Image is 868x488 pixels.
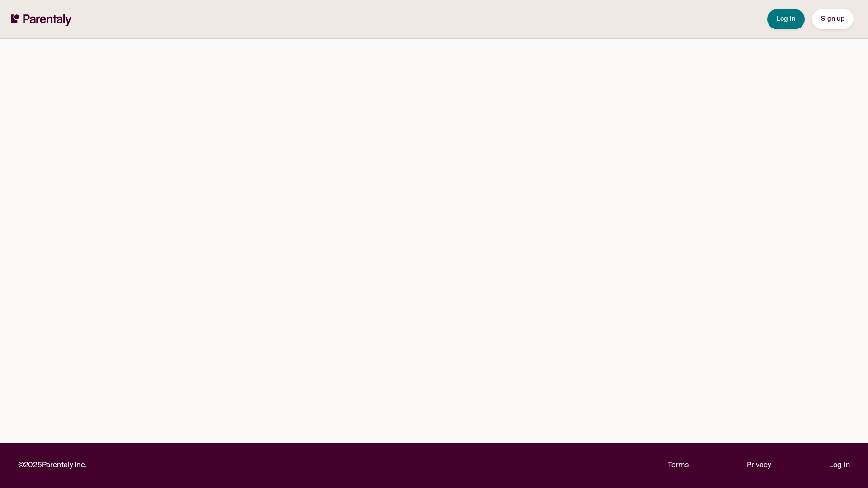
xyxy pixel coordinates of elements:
span: Sign up [821,16,844,22]
a: Privacy [747,460,771,472]
button: Sign up [812,9,854,29]
span: Log in [776,16,796,22]
a: Log in [829,460,850,472]
p: © 2025 Parentaly Inc. [18,460,87,472]
button: Log in [767,9,805,29]
a: Terms [668,460,689,472]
